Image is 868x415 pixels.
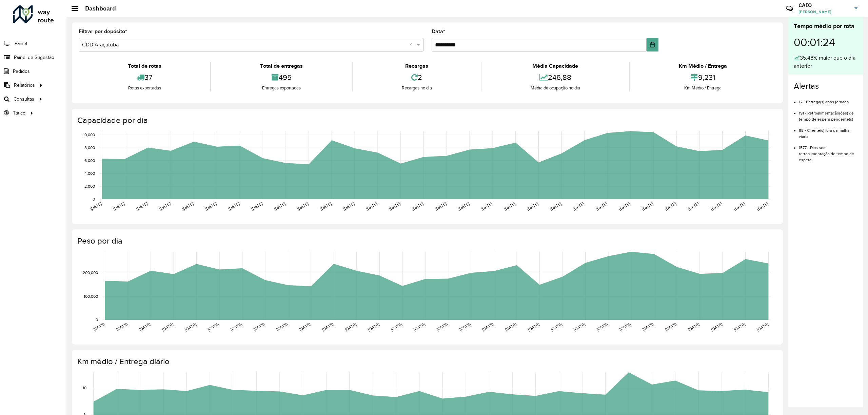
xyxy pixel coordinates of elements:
text: [DATE] [618,201,631,211]
text: [DATE] [733,322,746,332]
text: [DATE] [687,322,700,332]
text: [DATE] [365,201,378,211]
text: [DATE] [756,201,769,211]
text: [DATE] [388,201,401,211]
text: 4,000 [84,171,95,175]
text: [DATE] [596,322,609,332]
text: [DATE] [641,201,654,211]
text: [DATE] [158,201,171,211]
text: [DATE] [665,322,677,332]
text: [DATE] [390,322,403,332]
text: [DATE] [436,322,449,332]
text: [DATE] [344,322,357,332]
text: [DATE] [342,201,355,211]
div: Recargas no dia [354,85,479,91]
div: Recargas [354,62,479,70]
text: 10 [83,386,86,390]
text: [DATE] [595,201,608,211]
span: Tático [13,109,25,117]
div: Total de entregas [213,62,350,70]
text: [DATE] [181,201,194,211]
button: Choose Date [647,38,659,51]
div: 246,88 [483,70,627,85]
h4: Km médio / Entrega diário [77,357,776,367]
a: Contato Rápido [782,1,797,16]
text: [DATE] [93,322,105,332]
text: [DATE] [572,201,585,211]
text: [DATE] [733,201,746,211]
span: Painel de Sugestão [14,54,54,61]
div: Total de rotas [80,62,209,70]
h4: Capacidade por dia [77,116,776,125]
text: [DATE] [549,201,562,211]
text: [DATE] [434,201,447,211]
span: Relatórios [14,82,35,89]
div: Entregas exportadas [213,85,350,91]
text: [DATE] [138,322,151,332]
text: [DATE] [184,322,197,332]
div: 495 [213,70,350,85]
div: Média Capacidade [483,62,627,70]
text: [DATE] [687,201,700,211]
div: Média de ocupação no dia [483,85,627,91]
text: [DATE] [273,201,286,211]
text: [DATE] [619,322,632,332]
text: [DATE] [503,201,516,211]
text: 10,000 [83,132,95,137]
text: 2,000 [84,184,95,188]
text: 200,000 [83,271,98,275]
text: [DATE] [204,201,217,211]
div: Km Médio / Entrega [632,62,774,70]
li: 12 - Entrega(s) após jornada [799,94,857,105]
span: Clear all [409,41,415,49]
text: [DATE] [457,201,470,211]
label: Data [432,27,445,36]
text: [DATE] [573,322,586,332]
span: [PERSON_NAME] [798,9,849,15]
text: [DATE] [710,322,723,332]
li: 1577 - Dias sem retroalimentação de tempo de espera [799,140,857,163]
text: [DATE] [527,322,540,332]
text: [DATE] [230,322,243,332]
span: Painel [15,40,27,47]
text: [DATE] [253,322,265,332]
text: [DATE] [161,322,174,332]
text: [DATE] [459,322,472,332]
span: Consultas [14,96,34,103]
div: 37 [80,70,209,85]
text: [DATE] [642,322,654,332]
h4: Peso por dia [77,236,776,246]
text: [DATE] [90,201,102,211]
text: [DATE] [116,322,129,332]
text: [DATE] [480,201,493,211]
div: Km Médio / Entrega [632,85,774,91]
text: [DATE] [664,201,677,211]
div: Rotas exportadas [80,85,209,91]
text: [DATE] [298,322,311,332]
text: [DATE] [228,201,240,211]
text: [DATE] [207,322,220,332]
text: 6,000 [84,158,95,163]
li: 191 - Retroalimentação(ões) de tempo de espera pendente(s) [799,105,857,122]
div: 9,231 [632,70,774,85]
text: [DATE] [710,201,723,211]
div: 00:01:24 [794,31,857,54]
text: [DATE] [756,322,769,332]
div: Tempo médio por rota [794,22,857,31]
text: [DATE] [411,201,424,211]
text: 0 [93,197,95,201]
li: 98 - Cliente(s) fora da malha viária [799,122,857,140]
text: [DATE] [296,201,309,211]
text: [DATE] [413,322,426,332]
text: 0 [96,317,98,322]
text: 100,000 [84,294,98,298]
text: [DATE] [481,322,494,332]
text: [DATE] [367,322,380,332]
text: [DATE] [550,322,563,332]
text: [DATE] [504,322,517,332]
text: [DATE] [113,201,125,211]
text: [DATE] [321,322,334,332]
text: [DATE] [276,322,289,332]
h4: Alertas [794,81,857,91]
div: 2 [354,70,479,85]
